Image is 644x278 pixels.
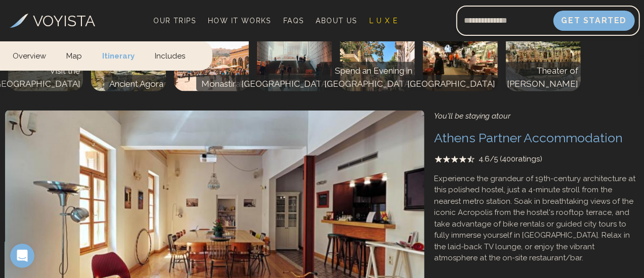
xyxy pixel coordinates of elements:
[13,40,56,70] a: Overview
[283,17,304,25] span: FAQs
[10,14,28,28] img: Voyista Logo
[33,10,96,32] h3: VOYISTA
[92,40,145,70] a: Itinerary
[107,78,163,91] p: Ancient Agora
[56,40,92,70] a: Map
[456,9,553,33] input: Email address
[369,17,398,25] span: L U X E
[150,14,200,28] a: Our Trips
[10,10,96,32] a: VOYISTA
[239,78,329,91] p: [GEOGRAPHIC_DATA]
[208,17,271,25] span: How It Works
[479,153,543,165] span: 4.6 /5 ( 400 ratings)
[199,78,246,91] p: Monastiraki
[312,14,361,28] a: About Us
[154,17,196,25] span: Our Trips
[504,65,578,90] p: Theater of [PERSON_NAME]
[435,174,639,264] p: Experience the grandeur of 19th-century architecture at this polished hostel, just a 4-minute str...
[405,78,495,91] p: [GEOGRAPHIC_DATA]
[279,14,308,28] a: FAQs
[553,11,635,31] button: Get Started
[145,40,195,70] a: Includes
[365,14,402,28] a: L U X E
[435,110,639,122] div: You'll be staying at our
[435,130,639,145] h3: Athens Partner Accommodation
[204,14,275,28] a: How It Works
[316,17,357,25] span: About Us
[10,244,34,268] iframe: Intercom live chat
[322,65,412,90] p: Spend an Evening in [GEOGRAPHIC_DATA]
